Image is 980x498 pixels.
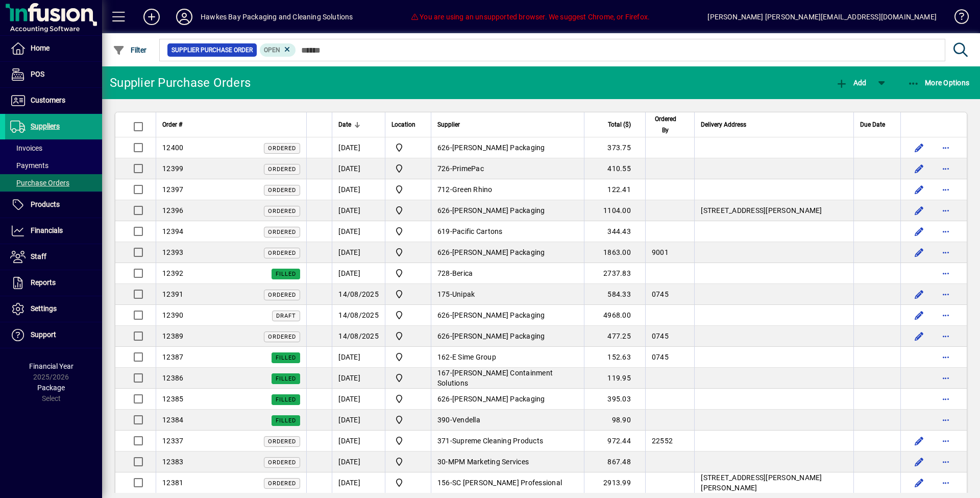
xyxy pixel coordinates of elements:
td: 972.44 [584,431,645,452]
td: [STREET_ADDRESS][PERSON_NAME][PERSON_NAME] [694,472,853,493]
div: Location [391,119,425,130]
a: Customers [5,88,102,113]
td: 373.75 [584,137,645,158]
span: Payments [10,161,48,170]
td: 98.90 [584,410,645,431]
span: 390 [437,416,450,424]
td: [DATE] [332,431,385,452]
span: 12399 [162,164,183,173]
span: Berica [452,269,473,277]
span: Ordered [268,229,296,235]
td: [DATE] [332,137,385,158]
span: Open [264,46,280,54]
td: - [431,326,584,347]
td: - [431,389,584,410]
span: Ordered [268,334,296,340]
button: More Options [905,74,972,92]
span: Add [836,79,866,87]
span: 12393 [162,248,183,256]
span: Filter [113,46,147,54]
span: [PERSON_NAME] Packaging [452,248,545,256]
td: - [431,452,584,472]
span: Supreme Cleaning Products [452,437,543,445]
a: Support [5,322,102,348]
td: [DATE] [332,242,385,263]
a: Products [5,192,102,218]
button: Add [135,8,168,26]
td: [DATE] [332,389,385,410]
td: - [431,242,584,263]
button: Add [833,74,869,92]
button: Edit [911,307,927,323]
div: Supplier [437,119,578,130]
span: 12390 [162,311,183,319]
span: Supplier Purchase Order [171,45,253,55]
span: 626 [437,206,450,215]
span: Financials [31,226,63,234]
button: More options [938,349,954,365]
button: Edit [911,160,927,177]
span: Filled [276,354,296,361]
button: More options [938,328,954,344]
td: 2737.83 [584,263,645,284]
span: Unipak [452,290,475,298]
span: [PERSON_NAME] Packaging [452,206,545,215]
td: - [431,305,584,326]
div: Date [338,119,379,130]
td: - [431,410,584,431]
span: Order # [162,119,182,130]
span: Suppliers [31,122,60,130]
td: 14/08/2025 [332,284,385,305]
span: 0745 [652,290,669,298]
button: Edit [911,454,927,470]
span: Vendella [452,416,480,424]
button: More options [938,265,954,281]
span: 9001 [652,248,669,256]
span: Central [391,309,425,321]
span: Central [391,435,425,447]
button: Edit [911,475,927,491]
td: [DATE] [332,452,385,472]
span: 0745 [652,332,669,340]
td: [DATE] [332,158,385,179]
span: 619 [437,227,450,235]
span: Pacific Cartons [452,227,503,235]
span: 12394 [162,227,183,235]
button: More options [938,307,954,323]
span: Ordered [268,292,296,298]
span: 12392 [162,269,183,277]
a: Knowledge Base [947,2,967,35]
span: Central [391,477,425,489]
span: 12391 [162,290,183,298]
span: 626 [437,395,450,403]
span: 30 [437,458,446,466]
span: Ordered [268,187,296,194]
a: Home [5,36,102,61]
button: Edit [911,223,927,240]
span: 162 [437,353,450,361]
a: Invoices [5,139,102,157]
td: [DATE] [332,200,385,221]
td: - [431,368,584,389]
td: [DATE] [332,179,385,200]
span: 12381 [162,479,183,487]
span: Delivery Address [701,119,746,130]
span: Financial Year [29,362,73,370]
span: Ordered [268,480,296,487]
button: More options [938,412,954,428]
td: 14/08/2025 [332,305,385,326]
span: [PERSON_NAME] Packaging [452,332,545,340]
div: Order # [162,119,300,130]
td: - [431,179,584,200]
span: Filled [276,396,296,403]
span: Ordered [268,250,296,256]
span: [PERSON_NAME] Packaging [452,144,545,152]
mat-chip: Completion Status: Open [260,43,296,57]
span: 12389 [162,332,183,340]
button: Filter [110,41,150,59]
td: 119.95 [584,368,645,389]
span: Ordered [268,438,296,445]
td: 14/08/2025 [332,326,385,347]
span: Ordered [268,166,296,173]
td: - [431,263,584,284]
